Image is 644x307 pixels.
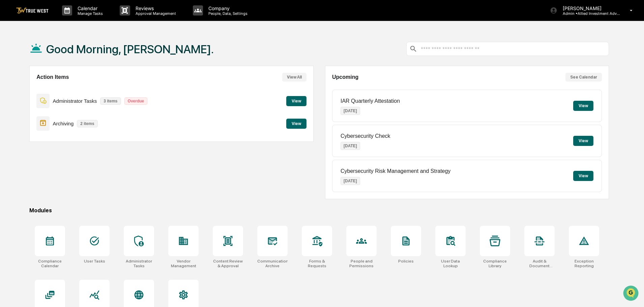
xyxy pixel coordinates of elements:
[46,42,214,56] h1: Good Morning, [PERSON_NAME].
[341,177,360,185] p: [DATE]
[524,259,555,268] div: Audit & Document Logs
[569,259,599,268] div: Exception Reporting
[48,167,82,172] a: Powered byPylon
[100,97,121,105] p: 3 items
[213,259,243,268] div: Content Review & Approval
[130,5,179,11] p: Reviews
[573,171,593,181] button: View
[573,136,593,146] button: View
[115,54,123,62] button: Start new chat
[557,5,620,11] p: [PERSON_NAME]
[49,139,54,144] div: 🗄️
[341,142,360,150] p: [DATE]
[21,92,55,97] span: [PERSON_NAME]
[124,259,154,268] div: Administrator Tasks
[282,73,306,82] button: View All
[346,259,377,268] div: People and Permissions
[4,135,46,147] a: 🖐️Preclearance
[67,167,82,172] span: Pylon
[21,110,55,115] span: [PERSON_NAME]
[7,103,18,114] img: Tammy Steffen
[557,11,620,16] p: Admin • Allied Investment Advisors
[302,259,332,268] div: Forms & Requests
[72,5,106,11] p: Calendar
[573,101,593,111] button: View
[56,92,58,97] span: •
[286,96,306,106] button: View
[7,75,45,80] div: Past conversations
[286,119,306,129] button: View
[46,135,86,147] a: 🗄️Attestations
[257,259,288,268] div: Communications Archive
[53,121,74,126] p: Archiving
[622,285,641,303] iframe: Open customer support
[565,73,602,82] button: See Calendar
[130,11,179,16] p: Approval Management
[13,151,42,157] span: Data Lookup
[35,259,65,268] div: Compliance Calendar
[341,98,400,104] p: IAR Quarterly Attestation
[53,98,97,104] p: Administrator Tasks
[29,207,609,214] div: Modules
[341,107,360,115] p: [DATE]
[14,52,26,64] img: 8933085812038_c878075ebb4cc5468115_72.jpg
[124,97,148,105] p: Overdue
[168,259,199,268] div: Vendor Management
[56,138,84,145] span: Attestations
[4,148,45,160] a: 🔎Data Lookup
[72,11,106,16] p: Manage Tasks
[13,138,43,145] span: Preclearance
[435,259,466,268] div: User Data Lookup
[398,259,414,264] div: Policies
[30,58,93,64] div: We're available if you need us!
[203,5,251,11] p: Company
[286,97,306,104] a: View
[7,52,19,64] img: 1746055101610-c473b297-6a78-478c-a979-82029cc54cd1
[84,259,105,264] div: User Tasks
[332,74,358,80] h2: Upcoming
[36,74,69,80] h2: Action Items
[341,168,450,174] p: Cybersecurity Risk Management and Strategy
[203,11,251,16] p: People, Data, Settings
[7,151,12,157] div: 🔎
[16,7,49,14] img: logo
[77,120,97,127] p: 2 items
[286,120,306,126] a: View
[7,139,12,144] div: 🖐️
[7,85,18,96] img: Tammy Steffen
[60,110,74,115] span: [DATE]
[60,92,74,97] span: [DATE]
[341,133,390,139] p: Cybersecurity Check
[480,259,510,268] div: Compliance Library
[7,14,123,25] p: How can we help?
[30,52,111,58] div: Start new chat
[56,110,58,115] span: •
[105,73,123,82] button: See all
